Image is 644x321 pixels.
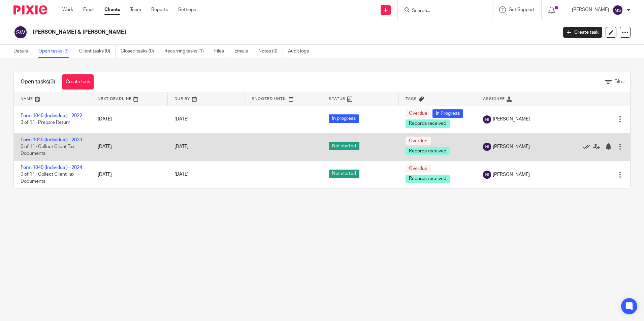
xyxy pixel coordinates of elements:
td: [DATE] [91,106,168,133]
a: Files [214,45,229,58]
span: Status [329,97,346,101]
img: svg%3E [612,5,623,15]
img: svg%3E [13,25,28,39]
a: Email [83,6,94,13]
a: Open tasks (3) [38,45,74,58]
span: [PERSON_NAME] [493,116,530,122]
span: 3 of 11 · Prepare Return [21,120,70,125]
p: [PERSON_NAME] [572,6,609,13]
img: svg%3E [483,115,491,123]
a: Create task [62,74,94,90]
span: Records received [406,119,450,128]
h1: Open tasks [21,78,55,85]
input: Search [411,8,472,14]
span: In Progress [432,109,463,118]
span: Not started [329,142,359,150]
span: Not started [329,170,359,178]
a: Notes (0) [258,45,283,58]
span: [DATE] [174,144,189,149]
span: 0 of 11 · Collect Client Tax Documents [21,144,74,156]
a: Audit logs [288,45,314,58]
span: Tags [406,97,417,101]
span: Overdue [406,137,431,145]
span: Filter [614,79,625,84]
span: Get Support [509,7,535,12]
a: Mark as done [583,143,593,150]
span: Overdue [406,165,431,173]
span: 0 of 11 · Collect Client Tax Documents [21,172,74,184]
a: Clients [104,6,120,13]
img: svg%3E [483,143,491,151]
a: Recurring tasks (1) [164,45,209,58]
span: Records received [406,147,450,155]
a: Details [13,45,33,58]
img: Pixie [13,5,47,14]
span: (3) [49,79,55,84]
h2: [PERSON_NAME] & [PERSON_NAME] [33,29,449,36]
a: Form 1040 (Individual) - 2023 [21,138,82,142]
a: Reports [151,6,168,13]
a: Settings [178,6,196,13]
a: Client tasks (0) [79,45,116,58]
a: Form 1040 (Individual) - 2022 [21,113,82,118]
a: Emails [234,45,253,58]
a: Create task [563,27,602,38]
span: Snoozed Until [252,97,287,101]
img: svg%3E [483,171,491,179]
span: Records received [406,175,450,183]
span: [DATE] [174,172,189,177]
a: Form 1040 (Individual) - 2024 [21,165,82,170]
td: [DATE] [91,133,168,160]
span: [PERSON_NAME] [493,143,530,150]
span: In progress [329,114,359,123]
td: [DATE] [91,160,168,188]
a: Team [130,6,141,13]
a: Work [62,6,73,13]
a: Closed tasks (0) [121,45,159,58]
span: Overdue [406,109,431,118]
span: [DATE] [174,117,189,121]
span: [PERSON_NAME] [493,171,530,178]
